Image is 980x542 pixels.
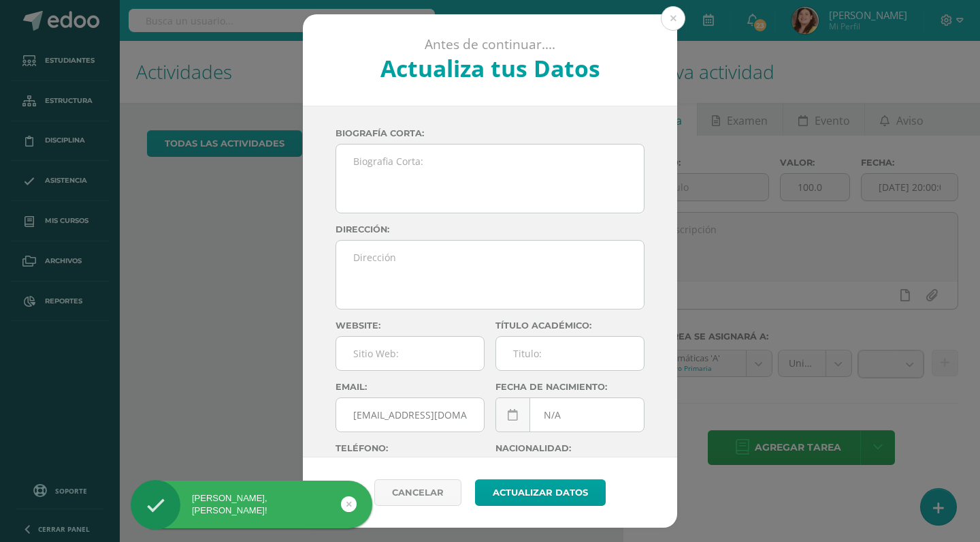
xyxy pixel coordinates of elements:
label: Email: [336,382,485,392]
input: Correo Electronico: [336,398,484,432]
label: Fecha de nacimiento: [495,382,644,392]
div: [PERSON_NAME], [PERSON_NAME]! [131,492,372,517]
label: Biografía corta: [336,128,644,138]
h2: Actualiza tus Datos [340,52,641,84]
label: Nacionalidad: [495,443,644,453]
input: Titulo: [496,337,644,370]
label: Website: [336,320,485,331]
button: Actualizar datos [475,479,606,506]
input: Sitio Web: [336,337,484,370]
p: Antes de continuar.... [340,36,641,53]
label: Dirección: [336,224,644,235]
label: Título académico: [495,320,644,331]
label: Teléfono: [336,443,485,453]
a: Cancelar [374,479,461,506]
input: Fecha de Nacimiento: [496,398,644,432]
